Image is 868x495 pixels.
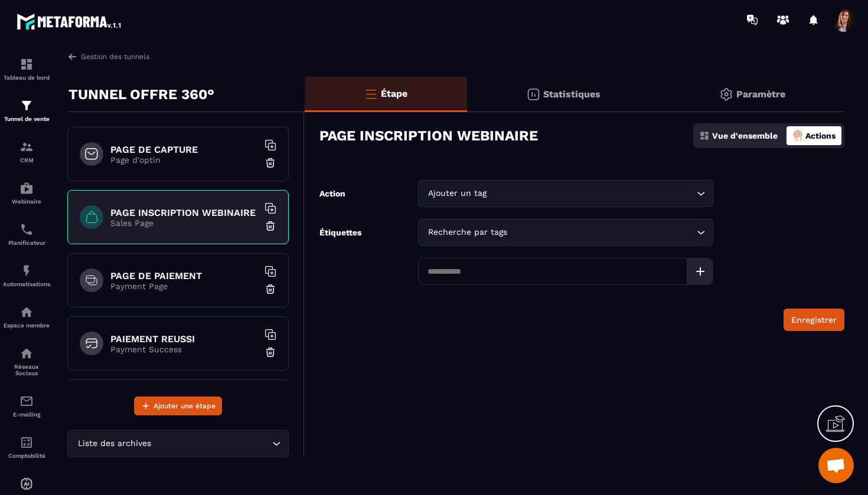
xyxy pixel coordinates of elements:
[3,214,50,255] a: schedulerschedulerPlanificateur
[319,189,345,198] label: Action
[426,226,510,239] span: Recherche par tags
[3,116,50,122] p: Tunnel de vente
[3,281,50,287] p: Automatisations
[68,83,214,106] p: TUNNEL OFFRE 360°
[110,333,258,345] h6: PAIEMENT REUSSI
[3,453,50,459] p: Comptabilité
[3,296,50,337] a: automationsautomationsEspace membre
[3,131,50,172] a: formationformationCRM
[319,228,361,285] label: Étiquettes
[19,477,34,491] img: automations
[19,264,34,278] img: automations
[712,131,778,140] p: Vue d'ensemble
[75,437,154,450] span: Liste des archives
[110,270,258,281] h6: PAGE DE PAIEMENT
[736,88,785,100] p: Paramètre
[110,144,258,155] h6: PAGE DE CAPTURE
[265,157,276,169] img: trash
[805,131,836,140] p: Actions
[19,305,34,319] img: automations
[418,219,713,246] div: Search for option
[319,127,538,144] h3: PAGE INSCRIPTION WEBINAIRE
[3,48,50,90] a: formationformationTableau de bord
[110,155,258,165] p: Page d'optin
[3,363,50,376] p: Réseaux Sociaux
[3,385,50,427] a: emailemailE-mailing
[526,87,540,101] img: stats.20deebd0.svg
[110,207,258,218] h6: PAGE INSCRIPTION WEBINAIRE
[19,346,34,360] img: social-network
[19,394,34,408] img: email
[134,396,222,415] button: Ajouter une étape
[265,283,276,295] img: trash
[784,309,844,331] button: Enregistrer
[19,222,34,237] img: scheduler
[510,226,694,239] input: Search for option
[19,140,34,154] img: formation
[3,172,50,214] a: automationsautomationsWebinaire
[265,346,276,358] img: trash
[3,157,50,163] p: CRM
[3,337,50,385] a: social-networksocial-networkRéseaux Sociaux
[154,437,269,450] input: Search for option
[426,187,490,200] span: Ajouter un tag
[792,130,803,141] img: actions-active.8f1ece3a.png
[19,99,34,113] img: formation
[265,220,276,232] img: trash
[543,88,601,100] p: Statistiques
[3,322,50,329] p: Espace membre
[17,11,123,32] img: logo
[3,240,50,246] p: Planificateur
[67,51,78,62] img: arrow
[154,400,216,412] span: Ajouter une étape
[110,281,258,291] p: Payment Page
[418,180,713,207] div: Search for option
[3,411,50,418] p: E-mailing
[490,187,694,200] input: Search for option
[719,87,733,101] img: setting-gr.5f69749f.svg
[67,430,289,457] div: Search for option
[19,435,34,450] img: accountant
[3,74,50,81] p: Tableau de bord
[19,57,34,71] img: formation
[3,255,50,296] a: automationsautomationsAutomatisations
[699,130,710,141] img: dashboard.5f9f1413.svg
[110,345,258,354] p: Payment Success
[3,90,50,131] a: formationformationTunnel de vente
[364,87,378,101] img: bars-o.4a397970.svg
[3,198,50,205] p: Webinaire
[381,88,407,99] p: Étape
[110,218,258,228] p: Sales Page
[67,51,149,62] a: Gestion des tunnels
[3,427,50,468] a: accountantaccountantComptabilité
[19,181,34,195] img: automations
[818,448,854,483] a: Ouvrir le chat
